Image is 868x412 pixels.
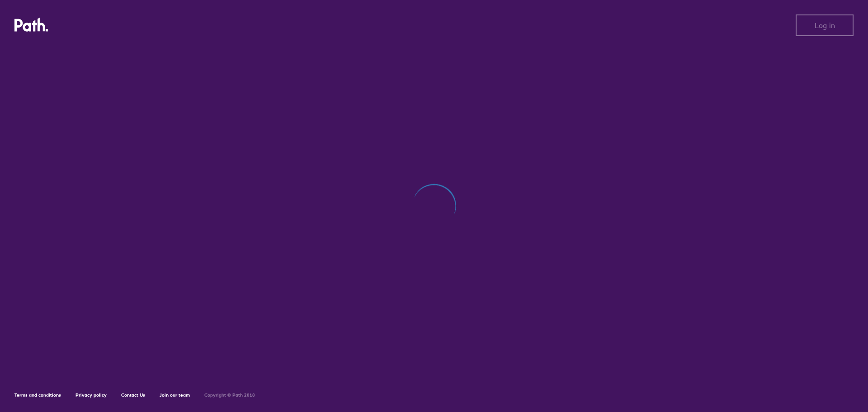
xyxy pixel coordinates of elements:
[815,21,835,29] span: Log in
[160,392,190,398] a: Join our team
[121,392,145,398] a: Contact Us
[75,392,107,398] a: Privacy policy
[14,392,61,398] a: Terms and conditions
[796,14,854,36] button: Log in
[204,393,255,398] h6: Copyright © Path 2018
